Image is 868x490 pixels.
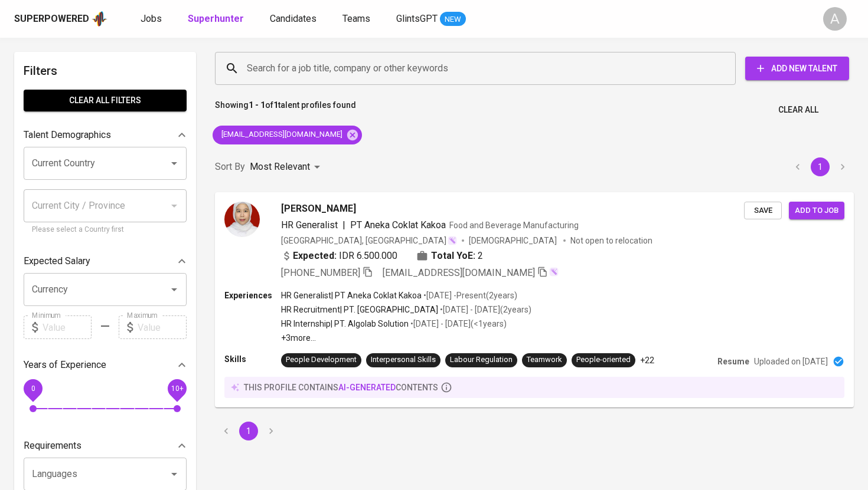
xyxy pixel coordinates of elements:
[24,249,187,273] div: Expected Salary
[281,290,422,301] p: HR Generalist | PT Aneka Coklat Kakoa
[789,202,844,220] button: Add to job
[774,99,823,121] button: Clear All
[250,160,310,174] p: Most Relevant
[273,100,278,110] b: 1
[778,103,818,117] span: Clear All
[281,235,457,246] div: [GEOGRAPHIC_DATA], [GEOGRAPHIC_DATA]
[754,356,828,367] p: Uploaded on [DATE]
[396,13,438,24] span: GlintsGPT
[188,13,244,24] b: Superhunter
[33,93,177,108] span: Clear All filters
[24,128,111,142] p: Talent Demographics
[338,383,396,392] span: AI-generated
[215,160,245,174] p: Sort By
[224,202,260,237] img: 9c07905ec112412802784351937fed24.jpeg
[24,358,106,372] p: Years of Experience
[449,221,579,230] span: Food and Beverage Manufacturing
[281,202,356,216] span: [PERSON_NAME]
[171,384,183,393] span: 10+
[32,224,178,236] p: Please select a Country first
[24,123,187,147] div: Talent Demographics
[138,315,187,339] input: Value
[213,129,350,140] span: [EMAIL_ADDRESS][DOMAIN_NAME]
[24,353,187,377] div: Years of Experience
[450,354,513,366] div: Labour Regulation
[440,14,466,25] span: NEW
[286,354,357,366] div: People Development
[215,99,356,121] p: Showing of talent profiles found
[270,12,319,27] a: Candidates
[717,356,749,367] p: Resume
[215,422,282,440] nav: pagination navigation
[431,249,475,263] b: Total YoE:
[24,439,81,453] p: Requirements
[281,219,338,231] span: HR Generalist
[750,204,776,218] span: Save
[342,13,370,24] span: Teams
[527,354,562,366] div: Teamwork
[469,235,559,246] span: [DEMOGRAPHIC_DATA]
[270,13,316,24] span: Candidates
[31,384,35,393] span: 0
[281,267,360,278] span: [PHONE_NUMBER]
[24,61,187,80] h6: Filters
[293,249,337,263] b: Expected:
[438,304,531,315] p: • [DATE] - [DATE] ( 2 years )
[576,354,631,366] div: People-oriented
[811,157,830,176] button: page 1
[422,290,517,301] p: • [DATE] - Present ( 2 years )
[795,204,838,218] span: Add to job
[14,12,89,26] div: Superpowered
[549,267,559,277] img: magic_wand.svg
[787,157,854,176] nav: pagination navigation
[570,235,652,246] p: Not open to relocation
[24,254,90,268] p: Expected Salary
[166,466,182,482] button: Open
[213,126,362,144] div: [EMAIL_ADDRESS][DOMAIN_NAME]
[92,10,107,28] img: app logo
[383,267,535,278] span: [EMAIL_ADDRESS][DOMAIN_NAME]
[281,332,531,344] p: +3 more ...
[281,304,438,315] p: HR Recruitment | PT. [GEOGRAPHIC_DATA]
[188,12,246,27] a: Superhunter
[166,281,182,298] button: Open
[281,249,397,263] div: IDR 6.500.000
[239,422,258,440] button: page 1
[396,12,466,27] a: GlintsGPT NEW
[24,434,187,458] div: Requirements
[141,13,162,24] span: Jobs
[448,236,457,245] img: magic_wand.svg
[350,219,446,231] span: PT Aneka Coklat Kakoa
[14,10,107,28] a: Superpoweredapp logo
[640,354,654,366] p: +22
[823,7,847,31] div: A
[43,315,92,339] input: Value
[166,155,182,172] button: Open
[371,354,436,366] div: Interpersonal Skills
[244,382,438,393] p: this profile contains contents
[342,12,373,27] a: Teams
[409,318,507,330] p: • [DATE] - [DATE] ( <1 years )
[744,202,782,220] button: Save
[342,218,345,232] span: |
[215,192,854,407] a: [PERSON_NAME]HR Generalist|PT Aneka Coklat KakoaFood and Beverage Manufacturing[GEOGRAPHIC_DATA],...
[141,12,164,27] a: Jobs
[224,353,281,365] p: Skills
[745,57,849,80] button: Add New Talent
[224,290,281,301] p: Experiences
[478,249,483,263] span: 2
[250,156,324,178] div: Most Relevant
[281,318,409,330] p: HR Internship | PT. Algolab Solution
[755,61,840,76] span: Add New Talent
[24,90,187,111] button: Clear All filters
[249,100,265,110] b: 1 - 1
